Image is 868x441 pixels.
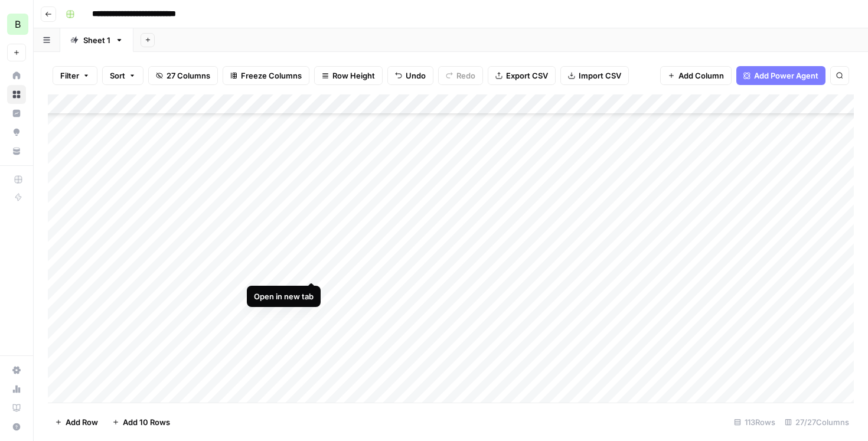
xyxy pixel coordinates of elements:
div: Open in new tab [254,290,314,302]
a: Your Data [7,142,26,161]
button: Help + Support [7,417,26,436]
span: Add Row [66,416,98,428]
button: Redo [438,66,483,85]
span: Freeze Columns [241,70,302,81]
span: Export CSV [506,70,548,81]
span: Undo [406,70,426,81]
span: Add Power Agent [754,70,818,81]
a: Sheet 1 [60,28,133,52]
span: Import CSV [579,70,621,81]
a: Learning Hub [7,398,26,417]
span: Row Height [332,70,375,81]
span: Sort [110,70,125,81]
button: Filter [53,66,97,85]
button: Undo [387,66,433,85]
a: Insights [7,104,26,123]
button: Add 10 Rows [105,413,177,432]
button: Add Power Agent [736,66,825,85]
button: Export CSV [488,66,556,85]
button: 27 Columns [148,66,218,85]
a: Opportunities [7,123,26,142]
div: 113 Rows [729,413,780,432]
button: Import CSV [560,66,629,85]
button: Row Height [314,66,383,85]
a: Home [7,66,26,85]
div: 27/27 Columns [780,413,854,432]
button: Workspace: Blindspot [7,9,26,39]
span: B [15,17,21,31]
button: Add Column [660,66,732,85]
button: Freeze Columns [223,66,309,85]
span: Add Column [678,70,724,81]
a: Settings [7,361,26,380]
button: Sort [102,66,143,85]
span: Filter [60,70,79,81]
span: Redo [456,70,475,81]
a: Browse [7,85,26,104]
button: Add Row [48,413,105,432]
a: Usage [7,380,26,398]
span: Add 10 Rows [123,416,170,428]
span: 27 Columns [167,70,210,81]
div: Sheet 1 [83,34,110,46]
